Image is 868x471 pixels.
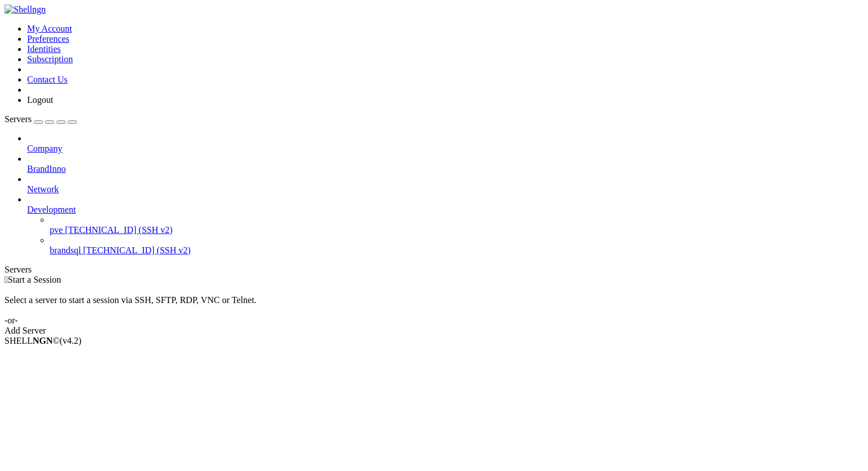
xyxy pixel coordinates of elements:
[27,205,863,215] a: Development
[33,336,53,345] b: NGN
[50,225,863,235] a: pve [TECHNICAL_ID] (SSH v2)
[27,24,72,33] a: My Account
[5,336,81,345] span: SHELL ©
[83,245,190,255] span: [TECHNICAL_ID] (SSH v2)
[50,245,81,255] span: brandsql
[50,235,863,256] li: brandsql [TECHNICAL_ID] (SSH v2)
[5,265,863,275] div: Servers
[5,5,46,15] img: Shellngn
[27,34,70,44] a: Preferences
[65,225,172,235] span: [TECHNICAL_ID] (SSH v2)
[27,154,863,174] li: BrandInno
[5,114,32,124] span: Servers
[27,184,863,195] a: Network
[27,174,863,195] li: Network
[5,326,863,336] div: Add Server
[50,215,863,235] li: pve [TECHNICAL_ID] (SSH v2)
[27,144,863,154] a: Company
[27,164,66,174] span: BrandInno
[27,195,863,256] li: Development
[27,205,76,214] span: Development
[50,225,63,235] span: pve
[5,114,77,124] a: Servers
[27,95,53,105] a: Logout
[27,54,73,64] a: Subscription
[5,285,863,326] div: Select a server to start a session via SSH, SFTP, RDP, VNC or Telnet. -or-
[27,133,863,154] li: Company
[5,275,8,284] span: 
[27,144,62,153] span: Company
[27,164,863,174] a: BrandInno
[8,275,61,284] span: Start a Session
[60,336,82,345] span: 4.2.0
[27,44,61,54] a: Identities
[27,184,59,194] span: Network
[50,245,863,256] a: brandsql [TECHNICAL_ID] (SSH v2)
[27,75,68,84] a: Contact Us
